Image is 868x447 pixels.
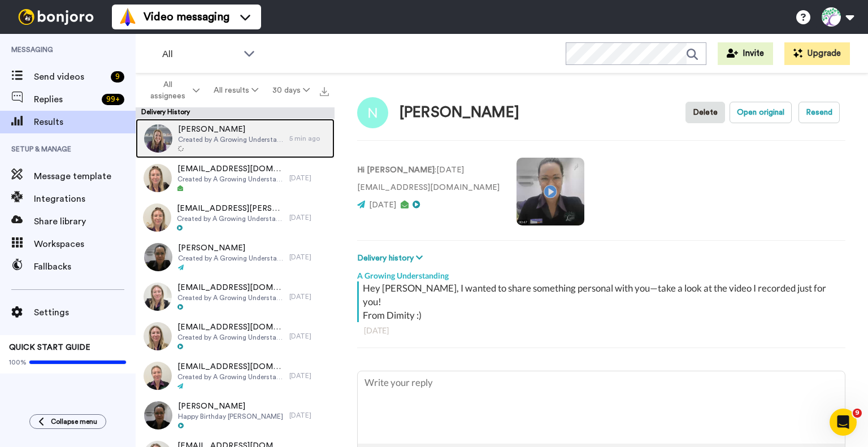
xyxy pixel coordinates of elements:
span: All assignees [145,79,190,102]
button: 30 days [265,80,316,101]
span: Created by A Growing Understanding [177,372,284,381]
span: [EMAIL_ADDRESS][DOMAIN_NAME] [177,322,284,333]
div: 5 min ago [289,134,329,143]
span: [PERSON_NAME] [178,124,284,135]
div: [PERSON_NAME] [400,105,519,121]
img: ac794fb3-804a-4e11-8278-2a0504b1553d-thumb.jpg [144,283,172,311]
img: export.svg [320,87,329,96]
button: Open original [730,102,792,123]
img: Image of Natasha [357,97,388,128]
button: Invite [718,42,773,65]
img: e2beb5fe-327e-4283-a1a5-dabeed89c89d-thumb.jpg [144,164,172,192]
span: [EMAIL_ADDRESS][DOMAIN_NAME] [177,282,284,293]
div: [DATE] [289,371,329,380]
div: [DATE] [289,173,329,183]
div: [DATE] [289,332,329,341]
div: Hey [PERSON_NAME], I wanted to share something personal with you—take a look at the video I recor... [363,281,843,322]
span: All [162,47,238,61]
button: Delivery history [357,252,426,264]
img: bj-logo-header-white.svg [14,9,98,25]
span: Happy Birthday [PERSON_NAME] [178,412,283,421]
button: Collapse menu [29,414,106,429]
a: [PERSON_NAME]Happy Birthday [PERSON_NAME][DATE] [136,396,335,435]
img: 384491c5-b41f-4424-a71c-b9851961eb2b-thumb.jpg [144,362,172,390]
span: Fallbacks [34,260,136,274]
img: fa5c1917-047c-4acd-97b8-6b34492a721d-thumb.jpg [143,203,171,232]
span: Video messaging [144,9,229,25]
p: [EMAIL_ADDRESS][DOMAIN_NAME] [357,182,500,194]
span: [PERSON_NAME] [178,242,284,254]
span: Integrations [34,192,136,206]
a: [PERSON_NAME]Created by A Growing Understanding[DATE] [136,237,335,277]
span: Send videos [34,70,106,84]
span: 9 [853,409,862,418]
div: [DATE] [289,253,329,262]
span: Message template [34,170,136,183]
a: [EMAIL_ADDRESS][PERSON_NAME][DOMAIN_NAME]Created by A Growing Understanding[DATE] [136,198,335,237]
div: 9 [111,71,124,83]
div: [DATE] [289,411,329,420]
img: ab8762cb-792a-482f-8673-22251134fb28-thumb.jpg [144,401,172,429]
span: Created by A Growing Understanding [177,214,284,223]
img: vm-color.svg [119,8,137,26]
div: [DATE] [289,292,329,301]
div: A Growing Understanding [357,264,845,281]
button: Delete [685,102,725,123]
div: 99 + [102,94,124,105]
span: Share library [34,215,136,228]
span: [DATE] [369,201,396,209]
button: Upgrade [784,42,850,65]
a: [EMAIL_ADDRESS][DOMAIN_NAME]Created by A Growing Understanding[DATE] [136,277,335,316]
span: [EMAIL_ADDRESS][DOMAIN_NAME] [177,163,284,175]
button: Export all results that match these filters now. [316,82,332,99]
div: [DATE] [364,325,839,336]
span: Workspaces [34,237,136,251]
a: [EMAIL_ADDRESS][DOMAIN_NAME]Created by A Growing Understanding[DATE] [136,356,335,396]
span: Created by A Growing Understanding [178,135,284,144]
iframe: Intercom live chat [830,409,857,436]
span: [EMAIL_ADDRESS][DOMAIN_NAME] [177,361,284,372]
a: [EMAIL_ADDRESS][DOMAIN_NAME]Created by A Growing Understanding[DATE] [136,158,335,198]
span: Collapse menu [51,417,97,426]
span: [EMAIL_ADDRESS][PERSON_NAME][DOMAIN_NAME] [177,203,284,214]
span: 100% [9,358,27,367]
button: All assignees [138,75,207,106]
div: Delivery History [136,107,335,119]
span: QUICK START GUIDE [9,344,90,351]
img: 37589c89-0291-450e-9c51-763484645cab-thumb.jpg [144,124,172,153]
p: : [DATE] [357,164,500,176]
button: All results [207,80,266,101]
a: [EMAIL_ADDRESS][DOMAIN_NAME]Created by A Growing Understanding[DATE] [136,316,335,356]
span: Created by A Growing Understanding [177,175,284,184]
button: Resend [798,102,840,123]
div: [DATE] [289,213,329,222]
img: 699ffe83-9565-4503-8dd0-cbf58ee8db94-thumb.jpg [144,243,172,271]
strong: Hi [PERSON_NAME] [357,166,435,174]
span: Results [34,115,136,129]
span: Settings [34,306,136,319]
span: Created by A Growing Understanding [178,254,284,263]
img: 31caeb3c-c6ee-4167-9608-ba5f452cc908-thumb.jpg [144,322,172,350]
a: [PERSON_NAME]Created by A Growing Understanding5 min ago [136,119,335,158]
span: Replies [34,93,97,106]
span: Created by A Growing Understanding [177,333,284,342]
span: [PERSON_NAME] [178,401,283,412]
span: Created by A Growing Understanding [177,293,284,302]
